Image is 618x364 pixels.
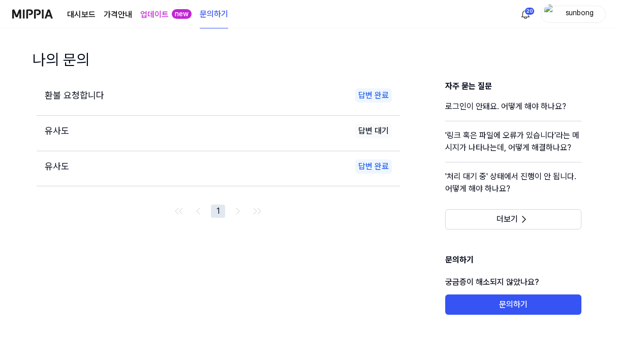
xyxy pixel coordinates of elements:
div: sunbong [560,8,599,19]
div: 답변 대기 [355,124,392,138]
button: 1 [211,205,225,218]
img: profile [544,4,557,24]
a: 대시보드 [67,9,96,21]
div: 20 [524,7,535,15]
button: 더보기 [445,209,581,229]
button: 알림20 [517,6,534,22]
div: 답변 완료 [355,88,392,103]
div: new [172,9,192,19]
p: 궁금증이 해소되지 않았나요? [445,270,581,294]
span: 환불 요청합니다 [45,90,104,101]
a: 업데이트 [140,9,169,21]
img: 알림 [519,8,532,20]
button: 가격안내 [104,9,132,21]
button: 문의하기 [445,294,581,315]
a: 로그인이 안돼요. 어떻게 해야 하나요? [445,101,581,121]
span: 더보기 [497,214,518,224]
h1: 문의하기 [445,254,581,270]
span: 유사도 [45,161,69,172]
div: 답변 완료 [355,159,392,174]
a: '처리 대기 중' 상태에서 진행이 안 됩니다. 어떻게 해야 하나요? [445,171,581,203]
a: 문의하기 [200,1,228,28]
a: '링크 혹은 파일에 오류가 있습니다'라는 메시지가 나타나는데, 어떻게 해결하나요? [445,129,581,162]
h1: 나의 문의 [33,49,89,70]
a: 문의하기 [445,300,581,309]
span: 유사도 [45,125,69,136]
button: profilesunbong [541,6,606,23]
a: 더보기 [445,214,581,224]
h3: 자주 묻는 질문 [445,80,581,92]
